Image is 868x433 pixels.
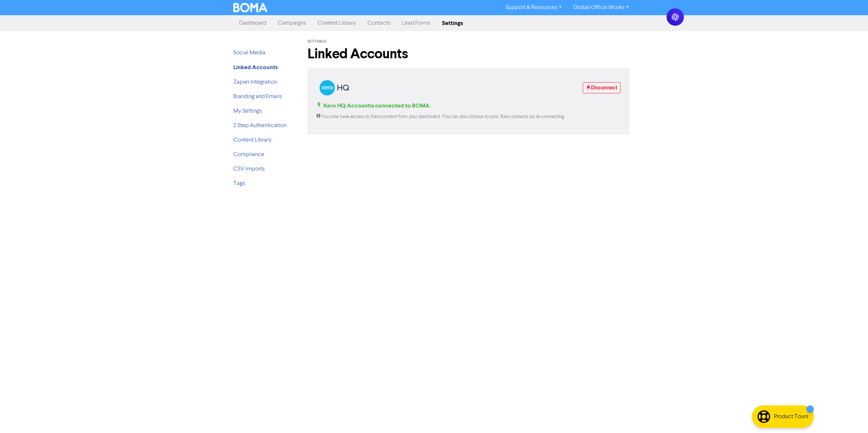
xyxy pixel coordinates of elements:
a: 2 Step Authentication [233,123,286,129]
a: Linked Accounts [233,65,278,71]
span: Settings [307,39,326,44]
a: Disconnect [583,82,621,93]
a: Social Media [233,50,265,56]
h1: Linked Accounts [307,46,629,62]
img: xero logo [316,77,352,98]
a: Zapier Integration [233,79,277,85]
strong: Linked Accounts [233,64,278,71]
a: Support & Resources [500,2,567,13]
a: Settings [436,16,469,30]
span: Xero HQ Account is connected to BOMA. [316,102,431,109]
a: Dashboard [233,16,272,30]
a: My Settings [233,108,262,114]
a: Contacts [362,16,396,30]
a: Tags [233,181,245,186]
a: Campaigns [272,16,312,30]
a: Content Library [233,137,272,143]
a: Content Library [312,16,362,30]
iframe: Chat Widget [832,398,868,433]
a: Lead Forms [396,16,436,30]
a: CSV Imports [233,166,265,172]
a: Compliance [233,152,264,157]
div: Getting Started with BOMA [307,68,629,135]
p: You now have access to Xero content from your dashboard. You can also choose to sync Xero contact... [316,113,621,120]
img: BOMA Logo [233,3,267,12]
a: Branding and Emails [233,94,282,100]
a: Global Office Works [567,2,635,13]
